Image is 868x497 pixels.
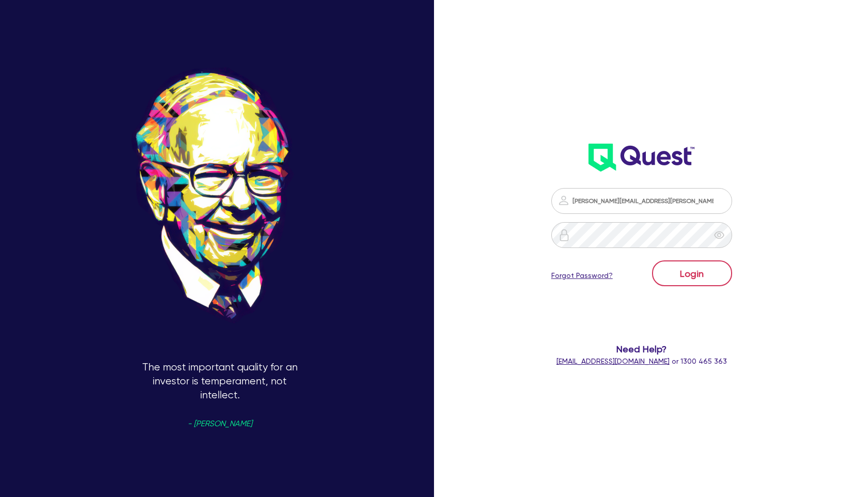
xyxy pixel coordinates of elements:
[714,230,724,240] span: eye
[588,144,694,172] img: wH2k97JdezQIQAAAABJRU5ErkJggg==
[556,357,670,365] a: [EMAIL_ADDRESS][DOMAIN_NAME]
[557,194,570,207] img: icon-password
[556,357,727,365] span: or 1300 465 363
[528,342,756,356] span: Need Help?
[188,420,252,428] span: - [PERSON_NAME]
[652,260,732,286] button: Login
[558,229,570,241] img: icon-password
[551,270,613,281] a: Forgot Password?
[551,188,732,214] input: Email address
